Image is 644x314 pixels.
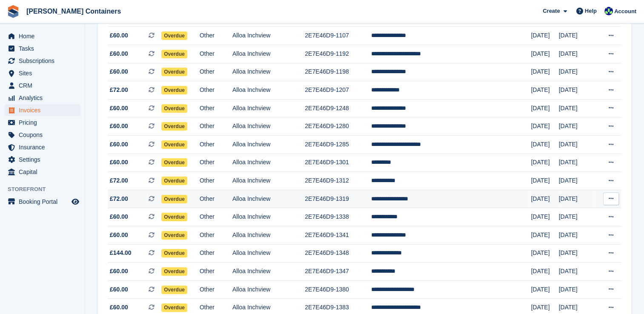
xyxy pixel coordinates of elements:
span: Subscriptions [19,55,70,67]
td: Alloa Inchview [232,27,305,45]
td: [DATE] [558,263,595,281]
td: [DATE] [531,208,558,226]
td: Other [200,45,232,63]
a: [PERSON_NAME] Containers [23,4,124,18]
a: menu [4,154,80,166]
span: Invoices [19,104,70,116]
img: stora-icon-8386f47178a22dfd0bd8f6a31ec36ba5ce8667c1dd55bd0f319d3a0aa187defe.svg [7,5,20,18]
td: [DATE] [558,154,595,172]
td: Other [200,27,232,45]
td: Alloa Inchview [232,190,305,208]
span: Overdue [161,249,187,257]
td: [DATE] [531,81,558,100]
td: Alloa Inchview [232,81,305,100]
td: Other [200,136,232,154]
span: £60.00 [110,267,128,276]
td: 2E7E46D9-1301 [305,154,371,172]
td: [DATE] [558,63,595,81]
td: 2E7E46D9-1192 [305,45,371,63]
td: 2E7E46D9-1107 [305,27,371,45]
img: Audra Whitelaw [604,7,613,15]
td: [DATE] [531,154,558,172]
span: £60.00 [110,49,128,58]
span: Overdue [161,213,187,221]
td: [DATE] [558,172,595,190]
span: CRM [19,80,70,91]
td: Alloa Inchview [232,244,305,263]
span: Overdue [161,231,187,240]
td: Other [200,244,232,263]
td: Alloa Inchview [232,136,305,154]
td: [DATE] [558,280,595,299]
span: Overdue [161,158,187,167]
td: Alloa Inchview [232,117,305,136]
span: Booking Portal [19,196,70,208]
td: [DATE] [531,117,558,136]
span: Overdue [161,86,187,94]
span: £60.00 [110,122,128,131]
span: Overdue [161,303,187,312]
span: £60.00 [110,31,128,40]
td: [DATE] [558,99,595,117]
span: Overdue [161,122,187,131]
a: menu [4,80,80,91]
td: [DATE] [558,244,595,263]
a: menu [4,43,80,54]
span: Help [585,7,597,15]
span: £72.00 [110,86,128,94]
td: [DATE] [531,63,558,81]
td: [DATE] [558,190,595,208]
span: Overdue [161,285,187,294]
td: Other [200,117,232,136]
td: Other [200,81,232,100]
span: Overdue [161,50,187,58]
span: Home [19,30,70,42]
td: Other [200,99,232,117]
span: Overdue [161,177,187,185]
span: £72.00 [110,176,128,185]
span: Analytics [19,92,70,104]
span: £60.00 [110,158,128,167]
span: Overdue [161,195,187,203]
span: £60.00 [110,140,128,149]
td: Alloa Inchview [232,63,305,81]
td: [DATE] [531,226,558,245]
td: Other [200,280,232,299]
td: 2E7E46D9-1198 [305,63,371,81]
td: Alloa Inchview [232,172,305,190]
span: Pricing [19,117,70,128]
td: 2E7E46D9-1248 [305,99,371,117]
td: Other [200,63,232,81]
td: 2E7E46D9-1338 [305,208,371,226]
a: menu [4,141,80,153]
a: menu [4,92,80,104]
td: Alloa Inchview [232,45,305,63]
td: [DATE] [531,99,558,117]
td: 2E7E46D9-1319 [305,190,371,208]
span: Account [614,7,636,16]
span: £60.00 [110,212,128,221]
span: Tasks [19,43,70,54]
td: 2E7E46D9-1380 [305,280,371,299]
td: 2E7E46D9-1312 [305,172,371,190]
span: £60.00 [110,231,128,240]
td: Other [200,263,232,281]
a: menu [4,67,80,79]
a: Preview store [70,197,80,207]
span: £60.00 [110,67,128,76]
td: [DATE] [558,27,595,45]
td: Other [200,154,232,172]
td: [DATE] [531,244,558,263]
span: Overdue [161,140,187,149]
td: [DATE] [558,81,595,100]
td: 2E7E46D9-1348 [305,244,371,263]
span: £60.00 [110,104,128,113]
a: menu [4,104,80,116]
span: Overdue [161,31,187,40]
span: Sites [19,67,70,79]
td: Other [200,226,232,245]
td: 2E7E46D9-1285 [305,136,371,154]
td: Other [200,190,232,208]
a: menu [4,196,80,208]
a: menu [4,117,80,128]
